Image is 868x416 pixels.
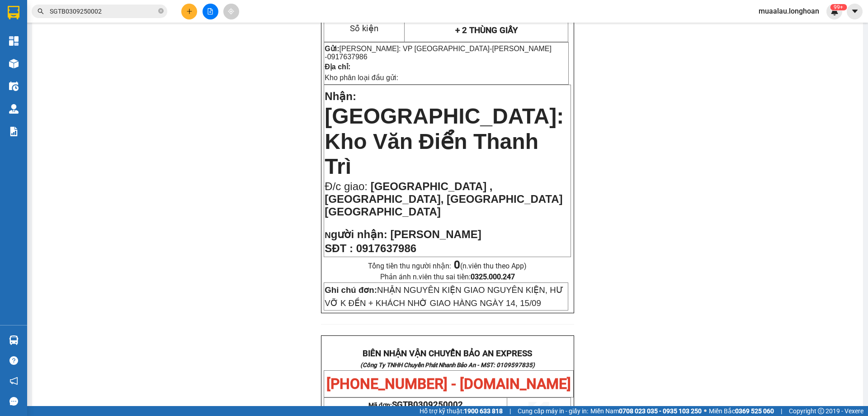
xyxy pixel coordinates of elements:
[704,409,707,413] span: ⚪️
[851,7,859,15] span: caret-down
[454,262,527,270] span: (n.viên thu theo App)
[9,127,19,136] img: solution-icon
[340,45,490,53] span: [PERSON_NAME]: VP [GEOGRAPHIC_DATA]
[9,36,19,46] img: dashboard-icon
[751,5,826,17] span: muaalau.longhoan
[9,377,18,385] span: notification
[590,406,702,416] span: Miền Nam
[847,4,863,19] button: caret-down
[158,8,164,14] span: close-circle
[471,273,515,281] strong: 0325.000.247
[420,406,503,416] span: Hỗ trợ kỹ thuật:
[9,356,18,365] span: question-circle
[9,335,19,345] img: warehouse-icon
[326,375,571,392] span: [PHONE_NUMBER] - [DOMAIN_NAME]
[325,45,339,53] strong: Gửi:
[408,12,564,35] span: 2 VALI BỌC XỐP NỔ + 1 TÚI ĐEN BỌC PE + 2 THÙNG GIẤY
[38,8,44,14] span: search
[9,59,19,68] img: warehouse-icon
[325,285,377,295] strong: Ghi chú đơn:
[207,8,213,14] span: file-add
[325,285,563,308] span: NHẬN NGUYÊN KIỆN GIAO NGUYÊN KIỆN, HƯ VỠ K ĐỀN + KHÁCH NHỜ GIAO HÀNG NGÀY 14, 15/09
[390,228,481,240] span: [PERSON_NAME]
[331,228,387,240] span: gười nhận:
[818,408,824,414] span: copyright
[368,402,463,409] span: Mã đơn:
[518,406,588,416] span: Cung cấp máy in - giấy in:
[830,7,839,15] img: icon-new-feature
[363,349,532,359] strong: BIÊN NHẬN VẬN CHUYỂN BẢO AN EXPRESS
[830,4,847,10] sup: 458
[9,104,19,114] img: warehouse-icon
[203,4,218,19] button: file-add
[325,63,350,71] strong: Địa chỉ:
[186,8,193,14] span: plus
[181,4,197,19] button: plus
[327,53,368,61] span: 0917637986
[735,407,774,415] strong: 0369 525 060
[9,81,19,91] img: warehouse-icon
[781,406,782,416] span: |
[325,104,564,178] span: [GEOGRAPHIC_DATA]: Kho Văn Điển Thanh Trì
[350,24,378,33] span: Số kiện
[325,45,552,61] span: -
[368,262,527,270] span: Tổng tiền thu người nhận:
[360,362,535,368] strong: (Công Ty TNHH Chuyển Phát Nhanh Bảo An - MST: 0109597835)
[464,407,503,415] strong: 1900 633 818
[325,180,370,192] span: Đ/c giao:
[325,180,562,218] span: [GEOGRAPHIC_DATA] , [GEOGRAPHIC_DATA], [GEOGRAPHIC_DATA] [GEOGRAPHIC_DATA]
[454,258,460,271] strong: 0
[325,74,398,81] span: Kho phân loại đầu gửi:
[356,242,416,254] span: 0917637986
[325,90,356,102] span: Nhận:
[325,242,353,254] strong: SĐT :
[392,400,463,410] span: SGTB0309250002
[8,6,19,19] img: logo-vxr
[158,7,164,16] span: close-circle
[325,230,387,240] strong: N
[223,4,239,19] button: aim
[325,45,552,61] span: [PERSON_NAME] -
[9,397,18,406] span: message
[228,8,234,14] span: aim
[509,406,511,416] span: |
[619,407,702,415] strong: 0708 023 035 - 0935 103 250
[380,273,515,281] span: Phản ánh n.viên thu sai tiền:
[50,6,156,16] input: Tìm tên, số ĐT hoặc mã đơn
[709,406,774,416] span: Miền Bắc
